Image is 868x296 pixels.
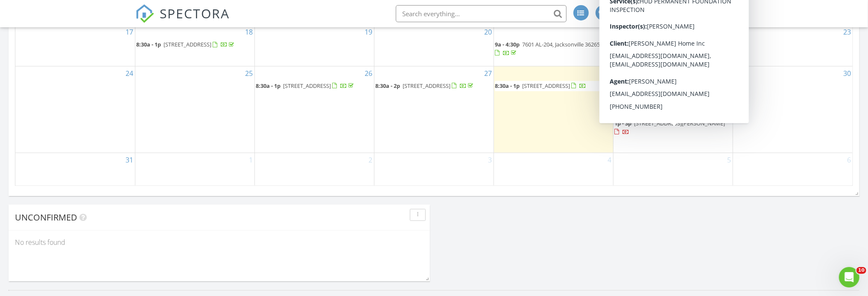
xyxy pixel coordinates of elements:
input: Search everything... [396,5,567,22]
a: 9a - 4:30p 7601 AL-204, Jacksonville 36265 [495,41,600,56]
a: Go to August 28, 2025 [602,67,613,80]
td: Go to August 19, 2025 [254,25,374,66]
a: Go to August 25, 2025 [243,67,254,80]
a: 12p - 2p [STREET_ADDRESS][PERSON_NAME] [614,100,732,118]
a: Go to August 30, 2025 [842,67,853,80]
a: Go to August 21, 2025 [602,25,613,39]
span: 12p - 2p [614,101,634,108]
td: Go to August 18, 2025 [135,25,254,66]
span: SPECTORA [160,4,230,22]
td: Go to September 5, 2025 [614,153,733,186]
span: 8:30a - 2p [375,82,400,90]
a: 9a - 4:30p 7601 AL-204, Jacksonville 36265 [495,40,612,58]
div: No results found [9,231,430,254]
a: Go to September 3, 2025 [486,153,494,167]
td: Go to August 31, 2025 [15,153,135,186]
td: Go to September 4, 2025 [494,153,614,186]
td: Go to August 30, 2025 [733,66,853,153]
span: 8:30a - 1p [256,82,281,90]
td: Go to September 1, 2025 [135,153,254,186]
span: [STREET_ADDRESS] [522,82,570,90]
span: 8:30a - 1p [136,41,161,48]
a: Go to September 2, 2025 [367,153,374,167]
a: Go to August 31, 2025 [124,153,135,167]
td: Go to September 2, 2025 [254,153,374,186]
span: [STREET_ADDRESS] [283,82,331,90]
a: 1p - 3p [STREET_ADDRESS][PERSON_NAME] [614,119,732,137]
a: Go to September 1, 2025 [247,153,254,167]
a: Go to August 17, 2025 [124,25,135,39]
img: The Best Home Inspection Software - Spectora [135,4,154,23]
td: Go to August 29, 2025 [614,66,733,153]
a: 8:30a - 2p [STREET_ADDRESS] [375,81,493,91]
span: [STREET_ADDRESS] [164,41,211,48]
a: Go to August 19, 2025 [363,25,374,39]
td: Go to August 20, 2025 [374,25,494,66]
a: Go to August 23, 2025 [842,25,853,39]
a: SPECTORA [135,12,230,29]
a: Go to August 18, 2025 [243,25,254,39]
td: Go to August 26, 2025 [254,66,374,153]
span: 10 [856,267,866,274]
a: 8:30a - 1p [STREET_ADDRESS] [495,82,586,90]
span: 7601 AL-204, Jacksonville 36265 [522,41,600,48]
td: Go to August 27, 2025 [374,66,494,153]
td: Go to September 6, 2025 [733,153,853,186]
a: Go to August 24, 2025 [124,67,135,80]
span: [STREET_ADDRESS] [403,82,450,90]
a: 12p - 2p [STREET_ADDRESS][PERSON_NAME] [614,101,728,116]
span: 9:30a - 11:30a [614,82,650,90]
div: Summit Home Inspector LLC [642,14,728,22]
a: Go to August 26, 2025 [363,67,374,80]
td: Go to August 21, 2025 [494,25,614,66]
iframe: Intercom live chat [839,267,859,287]
a: 1p - 3p [STREET_ADDRESS][PERSON_NAME] [614,119,725,135]
span: 17533 GA-34, Franklin 30217 [652,82,723,90]
td: Go to September 3, 2025 [374,153,494,186]
td: Go to August 17, 2025 [15,25,135,66]
a: 8:30a - 1p [STREET_ADDRESS] [256,82,355,90]
a: Go to September 4, 2025 [606,153,613,167]
td: Go to August 28, 2025 [494,66,614,153]
a: 8:30a - 1p [STREET_ADDRESS] [136,41,236,48]
span: 8:30a - 1p [495,82,520,90]
td: Go to August 23, 2025 [733,25,853,66]
a: 8:30a - 1p [STREET_ADDRESS] [256,81,373,91]
span: 9a - 4:30p [495,41,520,48]
a: 9:30a - 11:30a 17533 GA-34, Franklin 30217 [614,82,723,98]
a: 8:30a - 1p [STREET_ADDRESS] [495,81,612,91]
td: Go to August 22, 2025 [614,25,733,66]
a: Go to September 6, 2025 [845,153,853,167]
span: [STREET_ADDRESS][PERSON_NAME] [634,119,725,127]
span: 1p - 3p [614,119,631,127]
a: Go to August 22, 2025 [722,25,733,39]
a: 9:30a - 11:30a 17533 GA-34, Franklin 30217 [614,81,732,99]
a: 8:30a - 2p [STREET_ADDRESS] [375,82,475,90]
div: [PERSON_NAME] [666,5,721,14]
td: Go to August 24, 2025 [15,66,135,153]
a: Go to August 27, 2025 [482,67,494,80]
span: Unconfirmed [15,212,77,223]
a: 8:30a - 1p [STREET_ADDRESS] [136,40,254,50]
a: Go to September 5, 2025 [725,153,733,167]
span: [STREET_ADDRESS][PERSON_NAME] [637,101,728,108]
a: Go to August 20, 2025 [482,25,494,39]
td: Go to August 25, 2025 [135,66,254,153]
a: Go to August 29, 2025 [722,67,733,80]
